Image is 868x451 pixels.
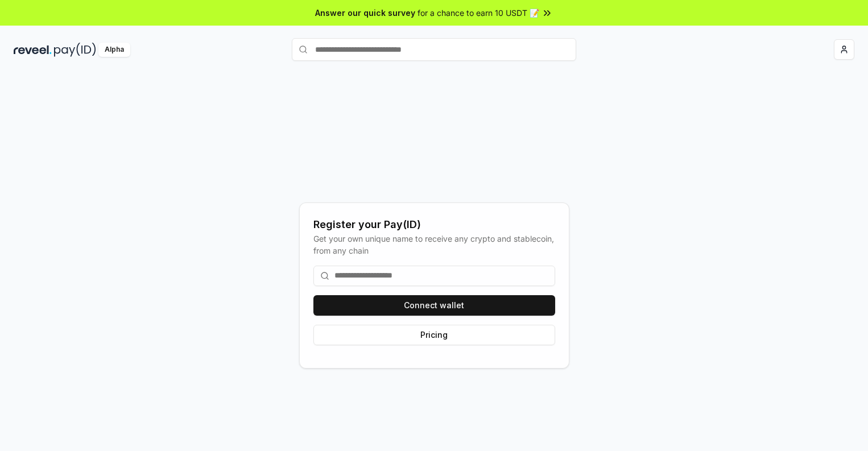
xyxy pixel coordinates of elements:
button: Connect wallet [313,295,555,316]
span: for a chance to earn 10 USDT 📝 [418,7,539,19]
div: Register your Pay(ID) [313,217,555,233]
img: reveel_dark [14,43,52,57]
span: Answer our quick survey [315,7,415,19]
div: Alpha [98,43,130,57]
div: Get your own unique name to receive any crypto and stablecoin, from any chain [313,233,555,256]
img: pay_id [54,43,96,57]
button: Pricing [313,325,555,345]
